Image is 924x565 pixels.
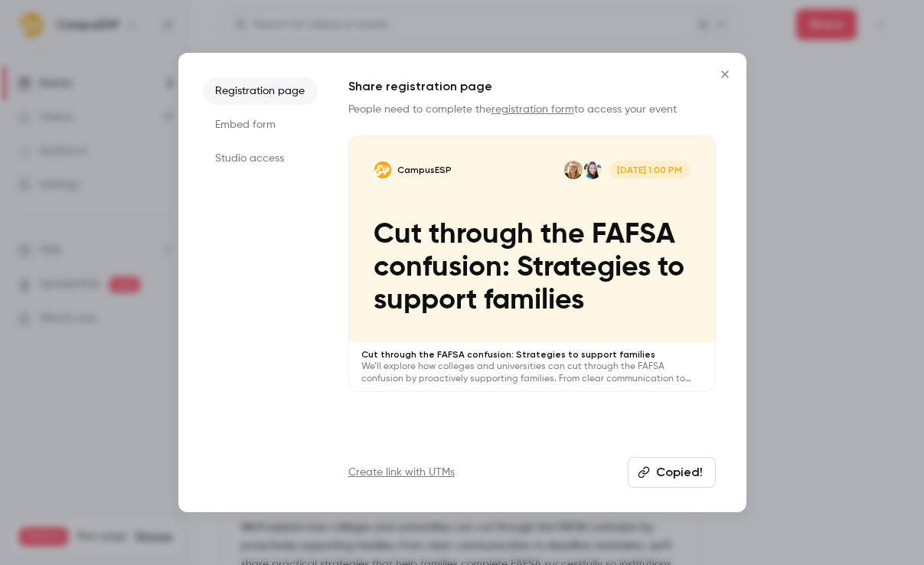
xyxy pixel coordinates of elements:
p: We’ll explore how colleges and universities can cut through the FAFSA confusion by proactively su... [361,361,703,385]
p: CampusESP [397,164,452,176]
p: People need to complete the to access your event [348,102,716,117]
a: Create link with UTMs [348,465,455,480]
li: Embed form [203,111,318,139]
p: Cut through the FAFSA confusion: Strategies to support families [361,348,703,361]
img: Melissa Greiner [583,161,602,179]
button: Close [710,59,740,90]
a: registration form [491,104,574,115]
img: Cut through the FAFSA confusion: Strategies to support families [374,161,392,179]
a: Cut through the FAFSA confusion: Strategies to support familiesCampusESPMelissa GreinerMelanie Mu... [348,136,716,392]
p: Cut through the FAFSA confusion: Strategies to support families [374,218,691,318]
button: Copied! [628,457,716,488]
span: [DATE] 1:00 PM [609,161,691,179]
li: Studio access [203,145,318,172]
li: Registration page [203,77,318,105]
h1: Share registration page [348,77,716,96]
img: Melanie Muenzer [564,161,583,179]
